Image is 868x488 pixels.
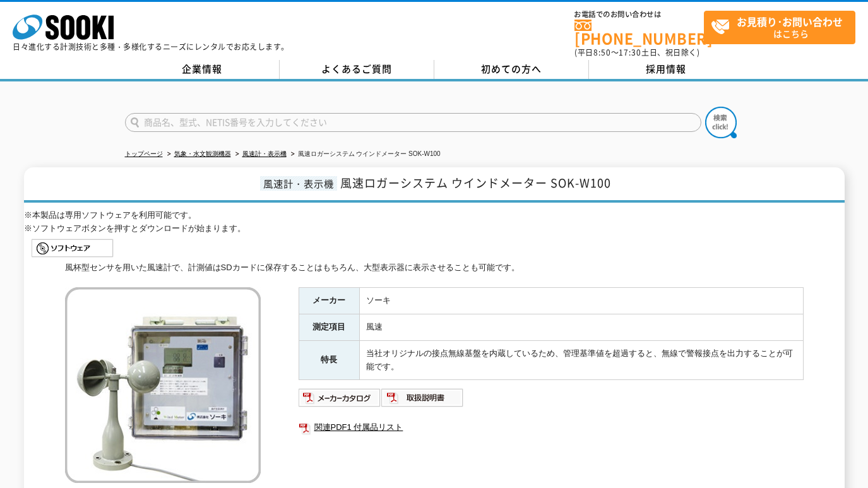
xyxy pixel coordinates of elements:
th: 特長 [299,340,359,380]
a: 企業情報 [125,60,280,79]
a: [PHONE_NUMBER] [574,20,704,45]
span: 風速ロガーシステム ウインドメーター SOK-W100 [340,174,611,191]
p: ※ソフトウェアボタンを押すとダウンロードが始まります。 [24,222,845,235]
li: 風速ロガーシステム ウインドメーター SOK-W100 [288,148,441,161]
a: トップページ [125,150,163,157]
a: お見積り･お問い合わせはこちら [704,11,855,44]
th: 測定項目 [299,314,359,341]
a: よくあるご質問 [280,60,434,79]
img: 取扱説明書 [381,388,464,408]
input: 商品名、型式、NETIS番号を入力してください [125,113,701,132]
span: はこちら [711,11,855,43]
img: 風速ロガーシステム ウインドメーター SOK-W100 [65,287,261,483]
span: 初めての方へ [481,62,542,76]
img: sidemenu_btn_software_pc.gif [32,238,114,258]
p: ※本製品は専用ソフトウェアを利用可能です。 [24,209,845,222]
img: メーカーカタログ [299,388,381,408]
p: 日々進化する計測技術と多種・多様化するニーズにレンタルでお応えします。 [13,43,289,51]
a: メーカーカタログ [299,396,381,406]
a: 気象・水文観測機器 [174,150,231,157]
span: (平日 ～ 土日、祝日除く) [574,47,699,58]
span: 17:30 [619,47,641,58]
span: 風速計・表示機 [260,176,337,191]
strong: お見積り･お問い合わせ [737,14,843,29]
td: 風速 [359,314,803,341]
a: 関連PDF1 付属品リスト [299,419,804,436]
th: メーカー [299,288,359,314]
a: 初めての方へ [434,60,589,79]
img: btn_search.png [705,107,737,138]
td: 当社オリジナルの接点無線基盤を内蔵しているため、管理基準値を超過すると、無線で警報接点を出力することが可能です。 [359,340,803,380]
span: 8:50 [593,47,611,58]
td: ソーキ [359,288,803,314]
a: 風速計・表示機 [242,150,287,157]
a: 採用情報 [589,60,744,79]
div: 風杯型センサを用いた風速計で、計測値はSDカードに保存することはもちろん、大型表示器に表示させることも可能です。 [65,261,804,275]
a: 取扱説明書 [381,396,464,406]
span: お電話でのお問い合わせは [574,11,704,18]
